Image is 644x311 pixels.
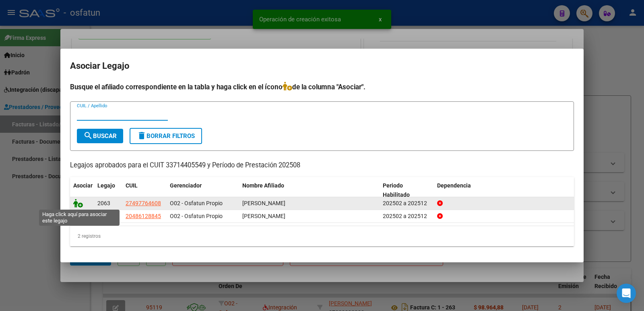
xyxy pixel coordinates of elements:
datatable-header-cell: Asociar [70,177,94,204]
span: MORALES MAIA DENISE [242,200,285,206]
span: CUIL [126,182,138,189]
span: 20486128845 [126,213,161,219]
span: Legajo [97,182,115,189]
datatable-header-cell: Nombre Afiliado [239,177,380,204]
span: Dependencia [437,182,471,189]
span: Buscar [83,132,117,140]
button: Borrar Filtros [130,128,202,144]
span: 27497764608 [126,200,161,206]
span: SANCHEZ MAURO RUBEN [242,213,285,219]
div: Open Intercom Messenger [617,284,636,303]
div: 2 registros [70,226,574,246]
span: 2064 [97,213,110,219]
span: O02 - Osfatun Propio [170,200,223,206]
mat-icon: delete [137,131,147,140]
datatable-header-cell: Legajo [94,177,122,204]
span: O02 - Osfatun Propio [170,213,223,219]
datatable-header-cell: CUIL [122,177,167,204]
span: Asociar [73,182,93,189]
span: Borrar Filtros [137,132,195,140]
h2: Asociar Legajo [70,58,574,74]
datatable-header-cell: Dependencia [434,177,574,204]
button: Buscar [77,129,123,143]
span: Nombre Afiliado [242,182,284,189]
div: 202502 a 202512 [383,212,431,221]
h4: Busque el afiliado correspondiente en la tabla y haga click en el ícono de la columna "Asociar". [70,82,574,92]
p: Legajos aprobados para el CUIT 33714405549 y Período de Prestación 202508 [70,161,574,171]
datatable-header-cell: Gerenciador [167,177,239,204]
span: 2063 [97,200,110,206]
span: Periodo Habilitado [383,182,410,198]
span: Gerenciador [170,182,202,189]
datatable-header-cell: Periodo Habilitado [380,177,434,204]
mat-icon: search [83,131,93,140]
div: 202502 a 202512 [383,199,431,208]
